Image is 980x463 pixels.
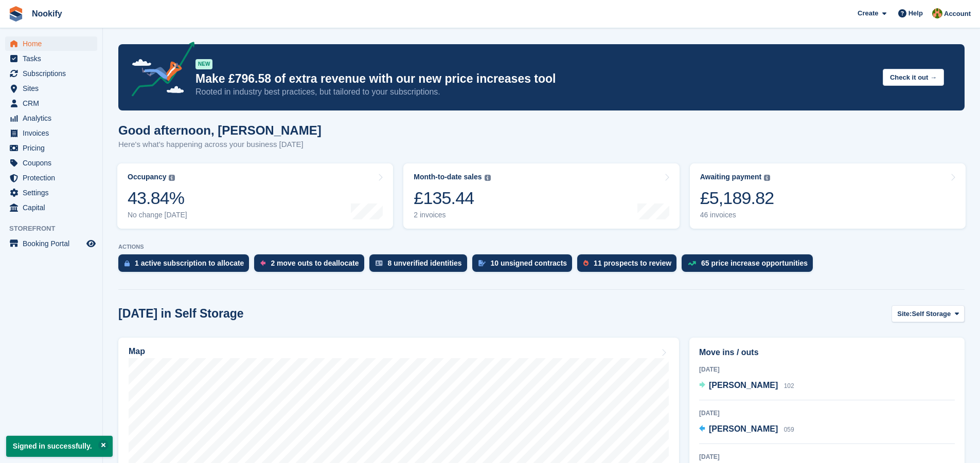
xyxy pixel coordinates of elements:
a: 2 move outs to deallocate [254,254,369,277]
a: menu [5,141,97,155]
span: [PERSON_NAME] [709,424,778,433]
span: Booking Portal [23,236,84,251]
span: Site: [897,309,912,319]
div: No change [DATE] [128,211,187,219]
img: stora-icon-8386f47178a22dfd0bd8f6a31ec36ba5ce8667c1dd55bd0f319d3a0aa187defe.svg [8,6,24,22]
p: Make £796.58 of extra revenue with our new price increases tool [195,71,875,86]
button: Site: Self Storage [892,305,965,322]
span: CRM [23,96,84,110]
span: Create [858,8,878,18]
div: [DATE] [699,365,955,374]
a: menu [5,171,97,185]
img: icon-info-grey-7440780725fd019a000dd9b08b2336e03edf1995a4989e88bcd33f0948082b44.svg [169,175,175,181]
img: price_increase_opportunities-93ffe204e8149a01c8c9dc8f82e8f89637d9d84a8eef4429ea346261dce0b2c0.svg [688,261,696,266]
div: 2 move outs to deallocate [271,259,359,267]
div: NEW [195,59,212,69]
img: contract_signature_icon-13c848040528278c33f63329250d36e43548de30e8caae1d1a13099fd9432cc5.svg [478,260,486,266]
a: menu [5,186,97,200]
a: 1 active subscription to allocate [118,254,254,277]
p: Signed in successfully. [6,436,113,457]
img: prospect-51fa495bee0391a8d652442698ab0144808aea92771e9ea1ae160a38d050c398.svg [583,260,589,266]
a: menu [5,236,97,251]
h1: Good afternoon, [PERSON_NAME] [118,123,322,137]
a: [PERSON_NAME] 059 [699,423,794,436]
a: Preview store [85,237,97,250]
img: icon-info-grey-7440780725fd019a000dd9b08b2336e03edf1995a4989e88bcd33f0948082b44.svg [485,175,491,181]
span: 102 [784,382,794,390]
span: Help [908,8,923,18]
img: price-adjustments-announcement-icon-8257ccfd72463d97f412b2fc003d46551f7dbcb40ab6d574587a9cd5c0d94... [123,42,195,100]
span: Settings [23,186,84,200]
p: Rooted in industry best practices, but tailored to your subscriptions. [195,86,875,98]
a: 11 prospects to review [577,254,682,277]
div: 11 prospects to review [594,259,671,267]
span: Subscriptions [23,66,84,81]
a: 10 unsigned contracts [472,254,578,277]
span: [PERSON_NAME] [709,381,778,390]
a: [PERSON_NAME] 102 [699,379,794,393]
a: menu [5,156,97,170]
img: Tim [932,8,942,18]
div: Month-to-date sales [414,173,482,181]
div: £135.44 [414,188,490,209]
img: active_subscription_to_allocate_icon-d502201f5373d7db506a760aba3b589e785aa758c864c3986d89f69b8ff3... [124,260,130,267]
span: Account [944,9,971,19]
img: icon-info-grey-7440780725fd019a000dd9b08b2336e03edf1995a4989e88bcd33f0948082b44.svg [764,175,770,181]
a: menu [5,200,97,215]
span: Storefront [9,224,102,234]
div: £5,189.82 [700,188,774,209]
a: menu [5,111,97,125]
a: menu [5,126,97,140]
span: Tasks [23,51,84,66]
span: Capital [23,200,84,215]
span: Home [23,36,84,51]
p: ACTIONS [118,244,965,250]
a: menu [5,81,97,96]
div: 2 invoices [414,211,490,219]
h2: Move ins / outs [699,346,955,359]
div: Awaiting payment [700,173,762,181]
p: Here's what's happening across your business [DATE] [118,139,322,151]
a: Occupancy 43.84% No change [DATE] [117,163,393,229]
a: menu [5,36,97,51]
a: menu [5,96,97,110]
button: Check it out → [883,69,944,86]
div: 8 unverified identities [388,259,462,267]
div: 43.84% [128,188,187,209]
div: 46 invoices [700,211,774,219]
a: 65 price increase opportunities [682,254,818,277]
a: menu [5,51,97,66]
a: 8 unverified identities [369,254,472,277]
img: move_outs_to_deallocate_icon-f764333ba52eb49d3ac5e1228854f67142a1ed5810a6f6cc68b1a99e826820c5.svg [260,260,265,266]
div: [DATE] [699,452,955,461]
h2: Map [129,347,145,356]
span: Protection [23,171,84,185]
img: verify_identity-adf6edd0f0f0b5bbfe63781bf79b02c33cf7c696d77639b501bdc392416b5a36.svg [376,260,383,266]
span: 059 [784,426,794,433]
span: Self Storage [912,309,951,319]
span: Sites [23,81,84,96]
span: Invoices [23,126,84,140]
div: Occupancy [128,173,166,181]
span: Pricing [23,141,84,155]
div: 10 unsigned contracts [491,259,567,267]
a: menu [5,66,97,81]
span: Coupons [23,156,84,170]
a: Month-to-date sales £135.44 2 invoices [403,163,679,229]
div: 1 active subscription to allocate [135,259,244,267]
h2: [DATE] in Self Storage [118,307,244,321]
a: Awaiting payment £5,189.82 46 invoices [690,163,966,229]
div: [DATE] [699,409,955,418]
a: Nookify [28,5,66,22]
span: Analytics [23,111,84,125]
div: 65 price increase opportunities [701,259,808,267]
